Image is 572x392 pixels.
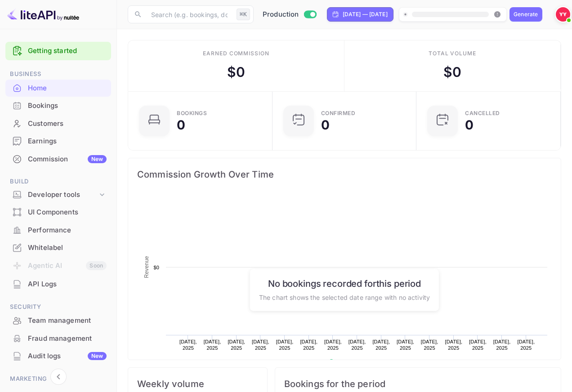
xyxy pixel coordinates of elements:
[321,119,330,131] div: 0
[493,339,511,351] text: [DATE], 2025
[5,97,111,114] a: Bookings
[252,339,269,351] text: [DATE], 2025
[465,119,474,131] div: 0
[514,10,538,18] div: Generate
[263,9,299,20] span: Production
[445,339,462,351] text: [DATE], 2025
[5,347,111,364] a: Audit logsNew
[88,155,107,163] div: New
[28,316,107,326] div: Team management
[5,97,111,115] div: Bookings
[5,374,111,384] span: Marketing
[5,115,111,132] a: Customers
[259,9,320,20] div: Switch to Sandbox mode
[5,187,111,203] div: Developer tools
[284,377,552,391] span: Bookings for the period
[5,204,111,221] div: UI Components
[28,46,107,56] a: Getting started
[5,330,111,347] div: Fraud management
[7,7,79,22] img: LiteAPI logo
[276,339,294,351] text: [DATE], 2025
[5,80,111,96] a: Home
[5,204,111,220] a: UI Components
[259,292,430,302] p: The chart shows the selected date range with no activity
[5,151,111,168] div: CommissionNew
[5,347,111,365] div: Audit logsNew
[5,80,111,97] div: Home
[204,339,221,351] text: [DATE], 2025
[397,339,414,351] text: [DATE], 2025
[421,339,438,351] text: [DATE], 2025
[372,339,390,351] text: [DATE], 2025
[5,276,111,293] div: API Logs
[227,62,245,82] div: $ 0
[5,312,111,329] a: Team management
[137,377,258,391] span: Weekly volume
[146,5,233,23] input: Search (e.g. bookings, documentation)
[28,136,107,147] div: Earnings
[5,239,111,256] a: Whitelabel
[28,154,107,165] div: Commission
[28,207,107,218] div: UI Components
[5,151,111,167] a: CommissionNew
[203,49,269,58] div: Earned commission
[5,133,111,149] a: Earnings
[5,133,111,150] div: Earnings
[137,167,552,182] span: Commission Growth Over Time
[556,7,570,22] img: yasser yasser
[337,359,360,365] text: Revenue
[517,339,535,351] text: [DATE], 2025
[28,83,107,94] div: Home
[28,101,107,111] div: Bookings
[237,9,250,20] div: ⌘K
[5,302,111,312] span: Security
[465,111,500,116] div: CANCELLED
[321,111,356,116] div: Confirmed
[228,339,245,351] text: [DATE], 2025
[443,62,461,82] div: $ 0
[5,177,111,187] span: Build
[177,119,185,131] div: 0
[5,312,111,330] div: Team management
[5,42,111,60] div: Getting started
[28,190,98,200] div: Developer tools
[429,49,477,58] div: Total volume
[5,239,111,257] div: Whitelabel
[28,119,107,129] div: Customers
[50,369,67,385] button: Collapse navigation
[177,111,207,116] div: Bookings
[5,115,111,133] div: Customers
[343,10,388,18] div: [DATE] — [DATE]
[5,330,111,347] a: Fraud management
[5,222,111,239] div: Performance
[259,278,430,289] h6: No bookings recorded for this period
[179,339,197,351] text: [DATE], 2025
[324,339,342,351] text: [DATE], 2025
[28,279,107,290] div: API Logs
[300,339,317,351] text: [DATE], 2025
[88,352,107,360] div: New
[28,334,107,344] div: Fraud management
[143,256,150,278] text: Revenue
[349,339,366,351] text: [DATE], 2025
[403,9,502,20] span: Create your website first
[153,265,159,270] text: $0
[28,243,107,253] div: Whitelabel
[28,225,107,236] div: Performance
[5,276,111,292] a: API Logs
[469,339,487,351] text: [DATE], 2025
[5,69,111,79] span: Business
[28,351,107,361] div: Audit logs
[5,222,111,238] a: Performance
